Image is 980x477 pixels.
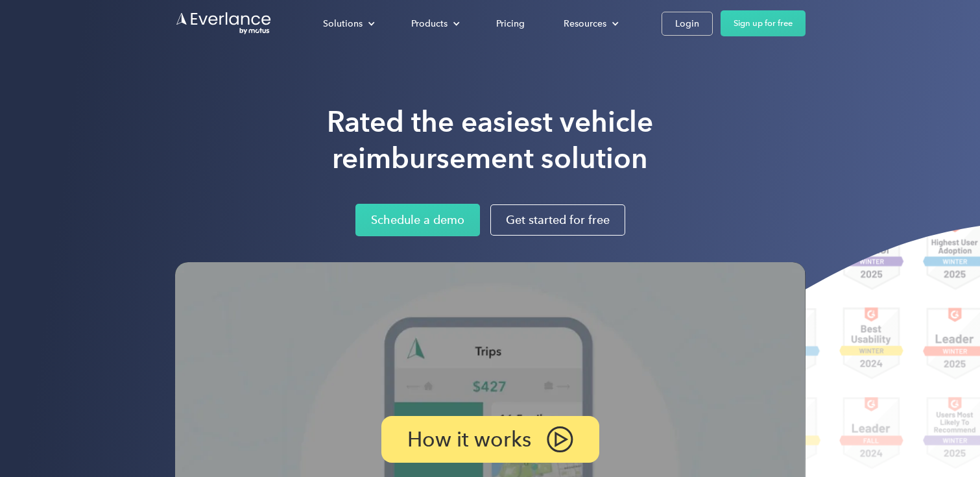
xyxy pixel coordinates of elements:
[175,11,272,36] a: Go to homepage
[496,16,525,32] div: Pricing
[411,16,448,32] div: Products
[407,430,531,448] p: How it works
[564,16,606,32] div: Resources
[355,204,480,236] a: Schedule a demo
[721,10,806,36] a: Sign up for free
[483,12,538,35] a: Pricing
[490,204,625,236] a: Get started for free
[675,16,699,32] div: Login
[323,16,363,32] div: Solutions
[327,104,653,177] h1: Rated the easiest vehicle reimbursement solution
[662,12,713,36] a: Login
